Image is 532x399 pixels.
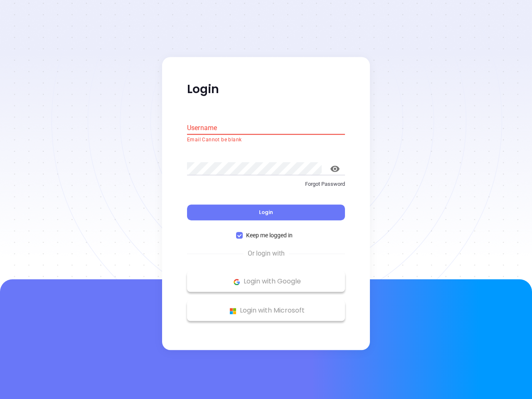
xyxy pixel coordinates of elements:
button: Microsoft Logo Login with Microsoft [187,300,345,321]
span: Login [259,209,273,216]
button: toggle password visibility [325,159,345,179]
button: Google Logo Login with Google [187,271,345,292]
button: Login [187,205,345,221]
p: Login with Google [191,276,341,288]
img: Microsoft Logo [228,306,238,316]
img: Google Logo [232,277,242,287]
p: Login [187,82,345,97]
p: Login with Microsoft [191,305,341,317]
p: Email Cannot be blank [187,136,345,144]
a: Forgot Password [187,180,345,195]
p: Forgot Password [187,180,345,188]
span: Or login with [244,249,289,259]
span: Keep me logged in [243,231,296,240]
